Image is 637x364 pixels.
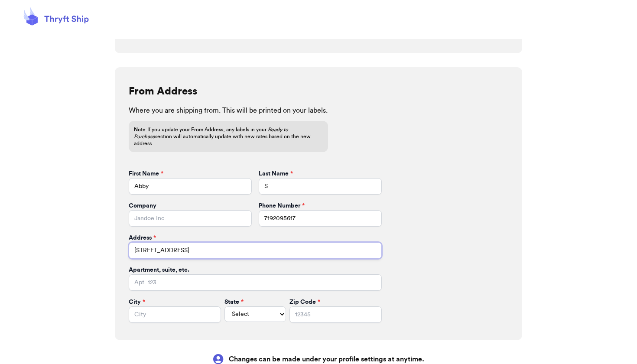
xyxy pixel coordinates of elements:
h2: From Address [129,84,197,98]
label: Apartment, suite, etc. [129,266,189,274]
label: State [224,298,244,306]
span: Note: [134,127,147,132]
input: Apt. 123 [129,274,382,291]
label: Last Name [259,169,293,178]
label: First Name [129,169,163,178]
input: 12345 [289,306,382,323]
label: Company [129,201,156,210]
input: John [129,178,252,195]
input: 1234567890 [259,210,382,227]
label: Address [129,234,156,242]
label: Zip Code [289,298,320,306]
input: Jandoe Inc. [129,210,252,227]
p: If you update your From Address, any labels in your section will automatically update with new ra... [134,126,323,147]
input: Doe [259,178,382,195]
input: City [129,306,221,323]
input: 1234 Main St. [129,242,382,259]
p: Where you are shipping from. This will be printed on your labels. [129,105,508,116]
label: City [129,298,145,306]
label: Phone Number [259,201,305,210]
